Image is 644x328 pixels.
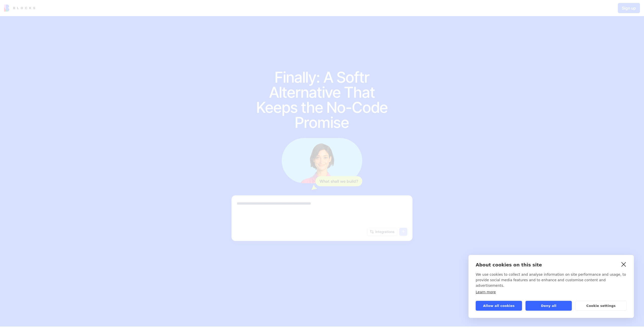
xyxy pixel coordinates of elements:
button: Cookie settings [575,301,627,311]
p: We use cookies to collect and analyse information on site performance and usage, to provide socia... [476,272,627,288]
a: close [620,260,628,268]
button: Allow all cookies [476,301,522,311]
strong: About cookies on this site [476,262,542,267]
button: Deny all [526,301,572,311]
a: Learn more [476,290,496,294]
